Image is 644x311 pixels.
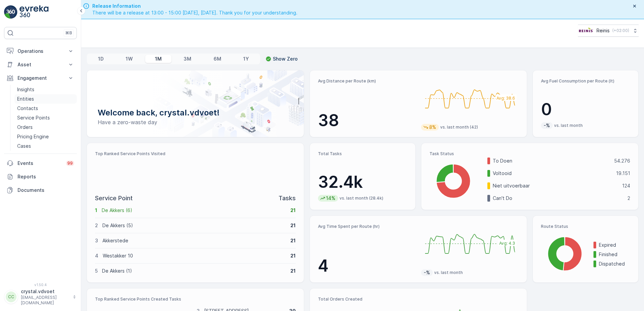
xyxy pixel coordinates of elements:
[541,78,630,84] p: Avg Fuel Consumption per Route (lt)
[102,237,286,244] p: Akkerstede
[273,56,298,62] p: Show Zero
[17,133,49,140] p: Pricing Engine
[102,268,286,274] p: De Akkers (1)
[554,123,583,128] p: vs. last month
[279,194,296,203] p: Tasks
[18,75,63,81] p: Engagement
[622,182,630,189] p: 124
[14,141,77,151] a: Cases
[20,5,49,19] img: logo_light-DOdMpM7g.png
[578,27,594,34] img: Reinis-Logo-Vrijstaand_Tekengebied-1-copy2_aBO4n7j.png
[325,195,336,202] p: 14%
[318,224,416,229] p: Avg Time Spent per Route (hr)
[103,252,286,259] p: Westakker 10
[95,268,98,274] p: 5
[318,110,416,131] p: 38
[599,261,630,267] p: Dispatched
[14,132,77,141] a: Pricing Engine
[599,251,630,258] p: Finished
[599,242,630,248] p: Expired
[541,99,630,119] p: 0
[18,173,74,180] p: Reports
[4,170,77,183] a: Reports
[4,5,18,19] img: logo
[92,3,297,9] span: Release Information
[17,114,50,121] p: Service Points
[102,207,286,214] p: De Akkers (6)
[493,158,610,164] p: To Doen
[541,224,630,229] p: Route Status
[434,270,463,275] p: vs. last month
[543,122,551,129] p: -%
[340,196,383,201] p: vs. last month (28.4k)
[318,297,416,302] p: Total Orders Created
[578,25,639,37] button: Reinis(+02:00)
[612,28,629,33] p: ( +02:00 )
[290,222,296,229] p: 21
[429,151,630,157] p: Task Status
[95,297,296,302] p: Top Ranked Service Points Created Tasks
[98,118,293,126] p: Have a zero-waste day
[95,151,296,157] p: Top Ranked Service Points Visited
[65,30,72,36] p: ⌘B
[493,195,623,202] p: Can't Do
[98,107,293,118] p: Welcome back, crystal.vdvoet!
[14,104,77,113] a: Contacts
[243,56,249,62] p: 1Y
[440,125,478,130] p: vs. last month (42)
[318,172,407,192] p: 32.4k
[614,158,630,164] p: 54.276
[14,94,77,104] a: Entities
[184,56,191,62] p: 3M
[18,187,74,194] p: Documents
[4,183,77,197] a: Documents
[67,161,73,166] p: 99
[493,182,618,189] p: Niet uitvoerbaar
[14,123,77,132] a: Orders
[95,194,133,203] p: Service Point
[18,160,62,167] p: Events
[318,78,416,84] p: Avg Distance per Route (km)
[95,252,98,259] p: 4
[627,195,630,202] p: 2
[4,71,77,85] button: Engagement
[14,113,77,123] a: Service Points
[155,56,162,62] p: 1M
[102,222,286,229] p: De Akkers (5)
[290,268,296,274] p: 21
[4,44,77,58] button: Operations
[428,124,437,131] p: 8%
[493,170,612,177] p: Voltooid
[4,58,77,71] button: Asset
[214,56,221,62] p: 6M
[17,124,33,131] p: Orders
[92,9,297,16] span: There will be a release at 13:00 - 15:00 [DATE], [DATE]. Thank you for your understanding.
[95,207,97,214] p: 1
[423,269,431,276] p: -%
[318,256,416,276] p: 4
[98,56,104,62] p: 1D
[18,61,63,68] p: Asset
[14,85,77,94] a: Insights
[616,170,630,177] p: 19.151
[126,56,133,62] p: 1W
[17,96,34,102] p: Entities
[6,291,17,302] div: CC
[21,295,69,306] p: [EMAIL_ADDRESS][DOMAIN_NAME]
[290,237,296,244] p: 21
[17,86,34,93] p: Insights
[597,27,610,34] p: Reinis
[4,288,77,306] button: CCcrystal.vdvoet[EMAIL_ADDRESS][DOMAIN_NAME]
[290,252,296,259] p: 21
[4,283,77,287] span: v 1.50.4
[95,222,98,229] p: 2
[290,207,296,214] p: 21
[95,237,98,244] p: 3
[318,151,407,157] p: Total Tasks
[17,105,38,112] p: Contacts
[18,48,63,55] p: Operations
[21,288,69,295] p: crystal.vdvoet
[4,157,77,170] a: Events99
[17,143,31,149] p: Cases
